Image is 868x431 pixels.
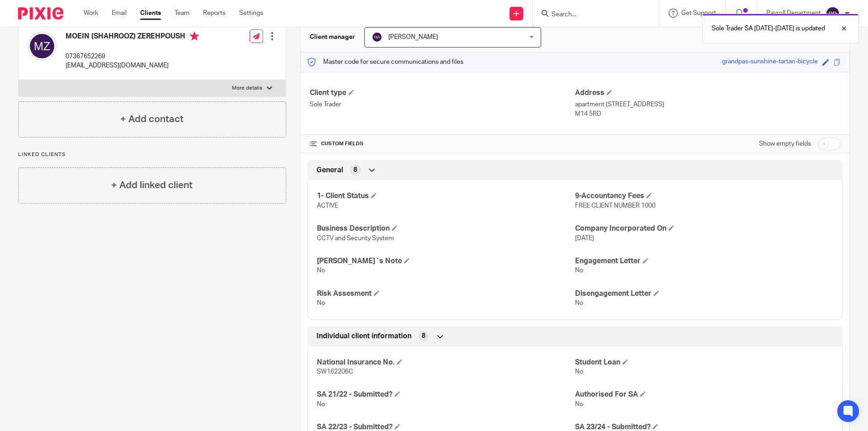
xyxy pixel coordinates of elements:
h4: 9-Accountancy Fees [575,191,833,201]
h4: SA 21/22 - Submitted? [317,390,575,399]
span: CCTV and Security System [317,235,394,242]
h4: Engagement Letter [575,256,833,266]
span: No [575,401,583,407]
p: apartment [STREET_ADDRESS] [575,100,840,109]
img: svg%3E [826,6,840,21]
p: Sole Trader SA [DATE]-[DATE] is updated [712,24,825,33]
h4: Student Loan [575,358,833,367]
h4: 1- Client Status [317,191,575,201]
i: Primary [190,32,199,41]
a: Team [175,9,189,18]
span: 8 [422,332,425,341]
h4: Disengagement Letter [575,289,833,298]
h4: Business Description [317,224,575,233]
span: No [575,369,583,375]
span: No [317,401,325,407]
h4: MOEIN (SHAHROOZ) ZEREHPOUSH [66,32,199,43]
span: [PERSON_NAME] [388,34,438,40]
label: Show empty fields [759,139,811,148]
div: grandpas-sunshine-tartan-bicycle [722,57,818,67]
p: Sole Trader [310,100,575,109]
h4: Company Incorporated On [575,224,833,233]
a: Reports [203,9,226,18]
img: Pixie [18,7,63,19]
h4: Address [575,88,840,98]
h3: Client manager [310,33,355,42]
p: Linked clients [18,151,286,158]
span: SW162206C [317,369,353,375]
p: [EMAIL_ADDRESS][DOMAIN_NAME] [66,61,199,70]
h4: Risk Assesment [317,289,575,298]
span: [DATE] [575,235,594,242]
p: M14 5RD [575,109,840,118]
span: General [316,166,343,175]
span: No [317,267,325,274]
p: 07367652269 [66,52,199,61]
img: svg%3E [372,32,382,43]
h4: + Add contact [120,112,184,126]
span: No [317,300,325,306]
h4: CUSTOM FIELDS [310,140,575,147]
h4: National Insurance No. [317,358,575,367]
a: Email [112,9,127,18]
h4: + Add linked client [111,178,193,192]
span: FREE CLIENT NUMBER 1000 [575,203,656,209]
a: Work [84,9,98,18]
span: 8 [354,166,357,175]
img: svg%3E [28,32,57,61]
a: Clients [140,9,161,18]
h4: Client type [310,88,575,98]
a: Settings [239,9,263,18]
h4: [PERSON_NAME]`s Note [317,256,575,266]
p: Master code for secure communications and files [307,57,463,66]
span: ACTIVE [317,203,338,209]
h4: Authorised For SA [575,390,833,399]
span: No [575,267,583,274]
span: No [575,300,583,306]
span: Individual client information [316,332,411,341]
p: More details [232,85,262,92]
